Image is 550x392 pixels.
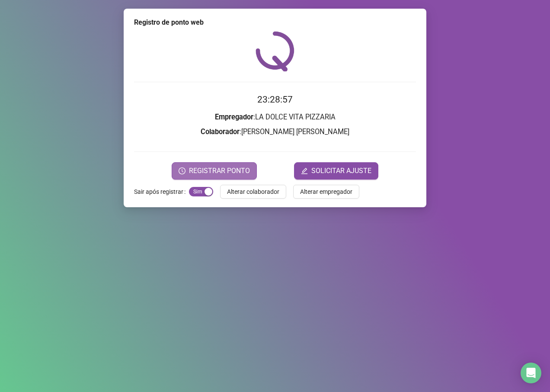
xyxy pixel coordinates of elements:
img: QRPoint [256,31,294,71]
button: Alterar empregador [293,185,359,199]
span: REGISTRAR PONTO [189,166,250,176]
span: edit [301,167,308,174]
time: 23:28:57 [257,94,293,105]
span: Alterar colaborador [227,187,279,196]
label: Sair após registrar [134,185,189,199]
span: Alterar empregador [300,187,352,196]
strong: Empregador [215,113,253,121]
span: SOLICITAR AJUSTE [311,166,371,176]
h3: : LA DOLCE VITA PIZZARIA [134,112,416,123]
strong: Colaborador [201,128,240,136]
div: Open Intercom Messenger [521,363,541,383]
button: Alterar colaborador [220,185,286,199]
h3: : [PERSON_NAME] [PERSON_NAME] [134,126,416,138]
button: editSOLICITAR AJUSTE [294,162,378,180]
span: clock-circle [179,167,185,174]
div: Registro de ponto web [134,17,416,28]
button: REGISTRAR PONTO [172,162,257,180]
